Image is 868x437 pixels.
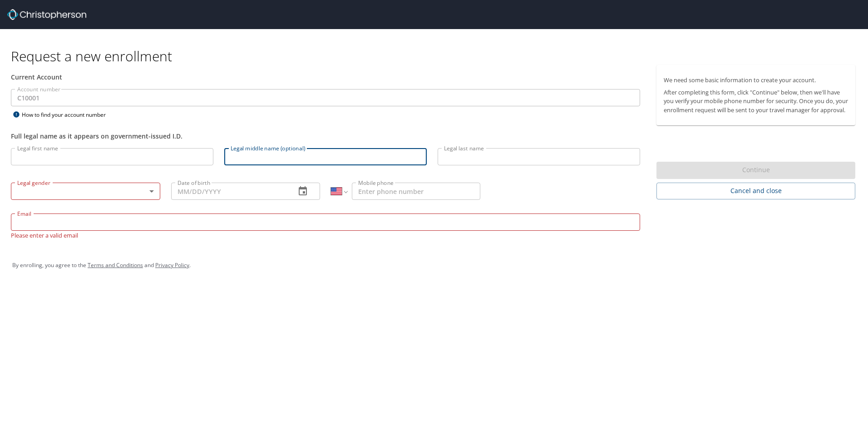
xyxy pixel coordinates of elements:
div: By enrolling, you agree to the and . [12,254,856,277]
span: Cancel and close [664,185,848,197]
p: Please enter a valid email [11,231,640,239]
a: Privacy Policy [155,261,189,269]
h1: Request a new enrollment [11,47,863,65]
input: Enter phone number [352,183,480,200]
p: After completing this form, click "Continue" below, then we'll have you verify your mobile phone ... [664,88,848,114]
input: MM/DD/YYYY [171,183,289,200]
div: Full legal name as it appears on government-issued I.D. [11,131,640,141]
div: Current Account [11,72,640,82]
div: ​ [11,183,160,200]
a: Terms and Conditions [88,261,143,269]
button: Cancel and close [656,183,855,199]
div: How to find your account number [11,109,124,120]
p: We need some basic information to create your account. [664,76,848,84]
img: cbt logo [7,9,86,20]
